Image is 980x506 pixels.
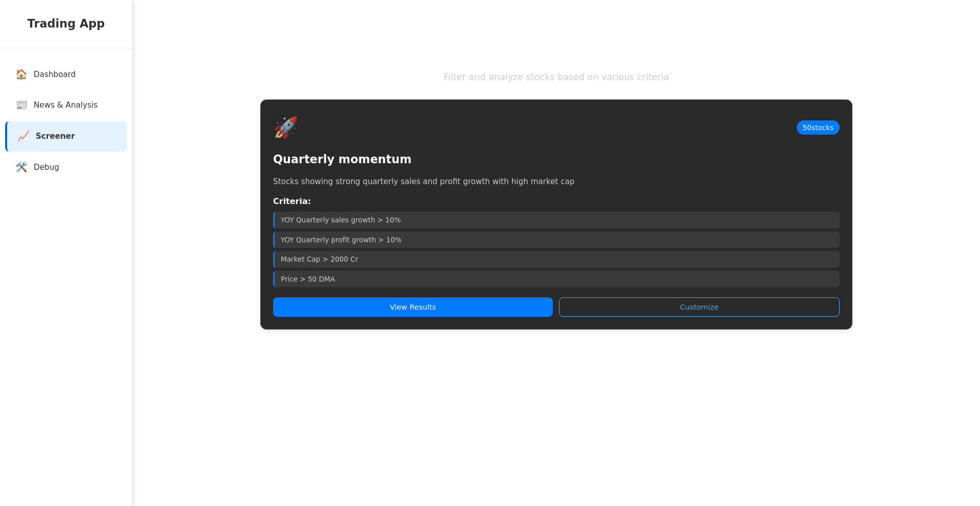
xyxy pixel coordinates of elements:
li: Market Cap > 2000 Cr [273,251,840,267]
h2: Trading App [10,15,122,33]
p: Filter and analyze stocks based on various criteria [260,70,852,84]
p: Stocks showing strong quarterly sales and profit growth with high market cap [273,176,840,188]
span: 🏠 [15,67,28,82]
span: Dashboard [34,69,76,81]
li: YOY Quarterly sales growth > 10% [273,212,840,228]
span: 📈 [17,129,30,144]
h1: Stock Screener [260,39,852,62]
h4: Criteria: [273,195,840,208]
li: YOY Quarterly profit growth > 10% [273,232,840,248]
span: 🛠️ [15,160,28,175]
h3: Quarterly momentum [273,151,840,168]
a: 🏠Dashboard [5,60,127,90]
div: 🚀 [273,112,299,143]
span: Debug [34,162,59,173]
li: Price > 50 DMA [273,271,840,287]
a: 📰News & Analysis [5,90,127,120]
div: 50 stocks [797,120,840,135]
button: View Results [273,297,553,317]
span: 📰 [15,98,28,113]
a: 📈Screener [5,121,127,151]
span: News & Analysis [34,99,97,111]
button: Customize [559,297,840,317]
span: Screener [36,131,75,142]
a: 🛠️Debug [5,153,127,183]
